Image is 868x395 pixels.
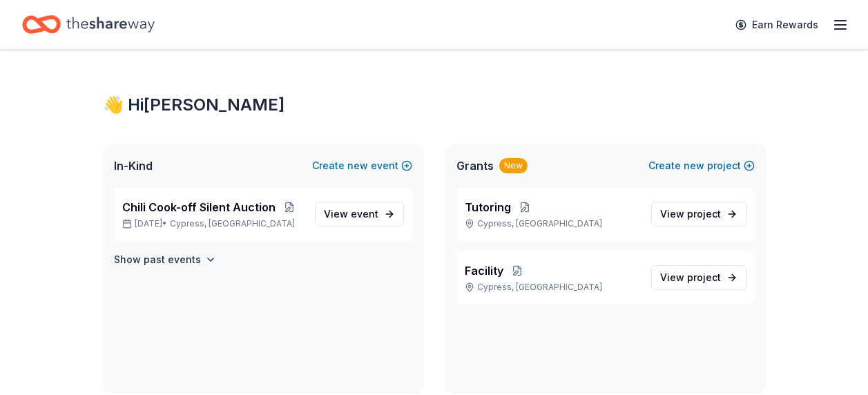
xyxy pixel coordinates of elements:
button: Createnewproject [648,157,755,174]
h4: Show past events [114,251,201,268]
span: Cypress, [GEOGRAPHIC_DATA] [170,218,295,229]
span: Grants [456,157,494,174]
span: event [351,208,378,220]
span: new [347,157,368,174]
span: View [660,206,721,222]
a: Home [22,8,155,41]
p: Cypress, [GEOGRAPHIC_DATA] [465,218,640,229]
span: Tutoring [465,199,511,215]
p: Cypress, [GEOGRAPHIC_DATA] [465,282,640,293]
a: Earn Rewards [727,12,827,37]
p: [DATE] • [122,218,304,229]
button: Createnewevent [312,157,412,174]
span: project [687,208,721,220]
div: 👋 Hi [PERSON_NAME] [103,94,766,116]
span: new [684,157,704,174]
a: View project [651,265,746,290]
a: View project [651,202,746,227]
span: project [687,271,721,283]
span: Facility [465,262,503,279]
a: View event [315,202,404,227]
span: In-Kind [114,157,153,174]
span: Chili Cook-off Silent Auction [122,199,276,215]
div: New [499,158,528,173]
span: View [660,269,721,286]
button: Show past events [114,251,216,268]
span: View [324,206,378,222]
